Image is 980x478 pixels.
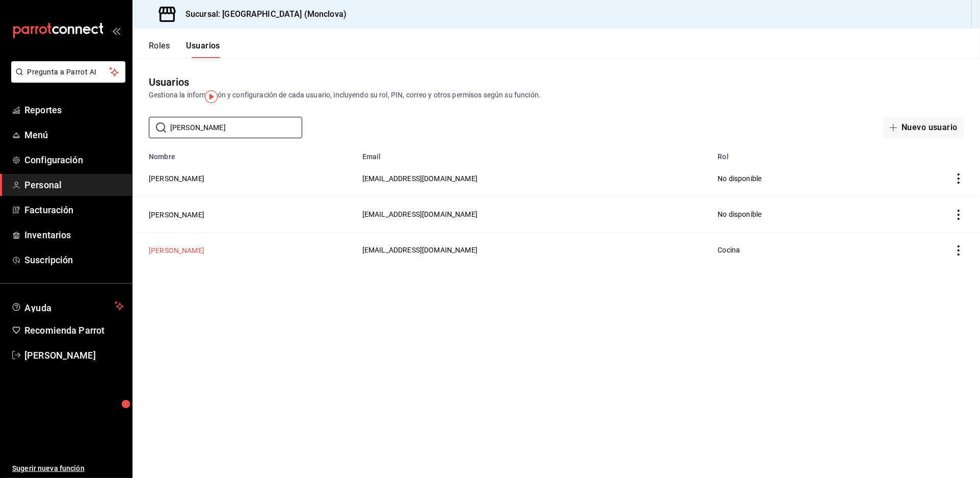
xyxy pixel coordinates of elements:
[953,173,964,184] button: actions
[24,300,111,312] span: Ayuda
[149,173,204,184] button: [PERSON_NAME]
[149,210,204,220] button: [PERSON_NAME]
[7,74,125,85] a: Pregunta a Parrot AI
[149,41,170,58] button: Roles
[12,463,124,474] span: Sugerir nueva función
[711,161,877,196] td: No disponible
[205,90,218,103] img: Tooltip marker
[362,246,478,254] span: [EMAIL_ADDRESS][DOMAIN_NAME]
[149,90,964,100] div: Gestiona la información y configuración de cada usuario, incluyendo su rol, PIN, correo y otros p...
[24,348,124,362] span: [PERSON_NAME]
[711,146,877,161] th: Rol
[24,178,124,192] span: Personal
[186,41,220,58] button: Usuarios
[953,245,964,256] button: actions
[362,174,478,183] span: [EMAIL_ADDRESS][DOMAIN_NAME]
[149,74,189,90] div: Usuarios
[133,146,980,268] table: employeesTable
[356,146,712,161] th: Email
[112,27,120,35] button: open_drawer_menu
[11,61,125,83] button: Pregunta a Parrot AI
[24,128,124,142] span: Menú
[24,253,124,267] span: Suscripción
[718,246,740,254] span: Cocina
[711,196,877,232] td: No disponible
[24,153,124,167] span: Configuración
[953,210,964,220] button: actions
[24,228,124,242] span: Inventarios
[177,8,347,20] h3: Sucursal: [GEOGRAPHIC_DATA] (Monclova)
[24,323,124,337] span: Recomienda Parrot
[149,245,204,256] button: [PERSON_NAME]
[28,67,110,78] span: Pregunta a Parrot AI
[133,146,356,161] th: Nombre
[362,210,478,218] span: [EMAIL_ADDRESS][DOMAIN_NAME]
[24,103,124,117] span: Reportes
[170,117,302,138] input: Buscar usuario
[149,41,220,58] div: navigation tabs
[24,203,124,217] span: Facturación
[883,117,964,138] button: Nuevo usuario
